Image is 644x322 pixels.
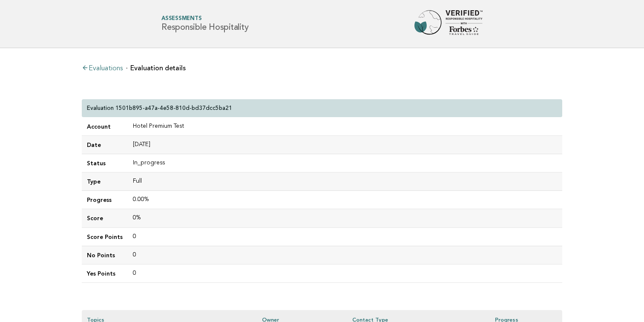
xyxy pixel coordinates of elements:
[82,246,128,264] td: No Points
[128,264,562,282] td: 0
[128,246,562,264] td: 0
[82,209,128,227] td: Score
[82,118,128,136] td: Account
[126,65,186,72] li: Evaluation details
[128,191,562,209] td: 0.00%
[414,10,483,37] img: Forbes Travel Guide
[82,227,128,246] td: Score Points
[82,191,128,209] td: Progress
[82,264,128,282] td: Yes Points
[87,104,232,112] p: Evaluation 1501b895-a47a-4e58-810d-bd37dcc5ba21
[128,227,562,246] td: 0
[82,65,123,72] a: Evaluations
[82,154,128,172] td: Status
[161,16,248,32] h1: Responsible Hospitality
[82,172,128,191] td: Type
[128,136,562,154] td: [DATE]
[161,16,248,22] span: Assessments
[128,209,562,227] td: 0%
[82,136,128,154] td: Date
[128,118,562,136] td: Hotel Premium Test
[128,154,562,172] td: In_progress
[128,172,562,191] td: Full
